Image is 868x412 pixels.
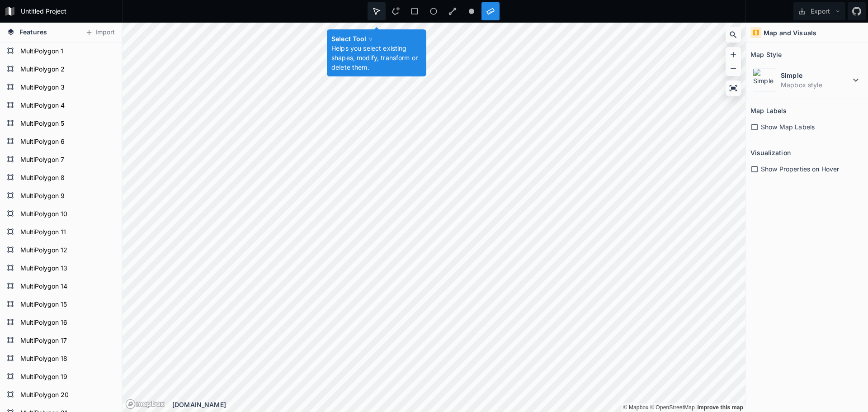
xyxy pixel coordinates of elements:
img: Simple [753,68,776,92]
h2: Map Labels [750,104,787,118]
dt: Simple [781,71,850,80]
span: v [369,35,373,43]
h4: Select Tool [331,34,422,43]
h4: Map and Visuals [764,28,816,38]
p: Helps you select existing shapes, modify, transform or delete them. [331,43,422,72]
button: Import [80,25,119,40]
span: Features [19,27,47,37]
a: OpenStreetMap [650,404,695,411]
div: [DOMAIN_NAME] [172,400,745,409]
h2: Visualization [750,146,791,160]
a: Mapbox logo [125,399,165,409]
a: Map feedback [697,404,743,411]
a: Mapbox [623,404,648,411]
h2: Map Style [750,47,782,62]
span: Show Map Labels [761,122,815,132]
span: Show Properties on Hover [761,164,839,174]
dd: Mapbox style [781,80,850,90]
button: Export [793,2,845,20]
